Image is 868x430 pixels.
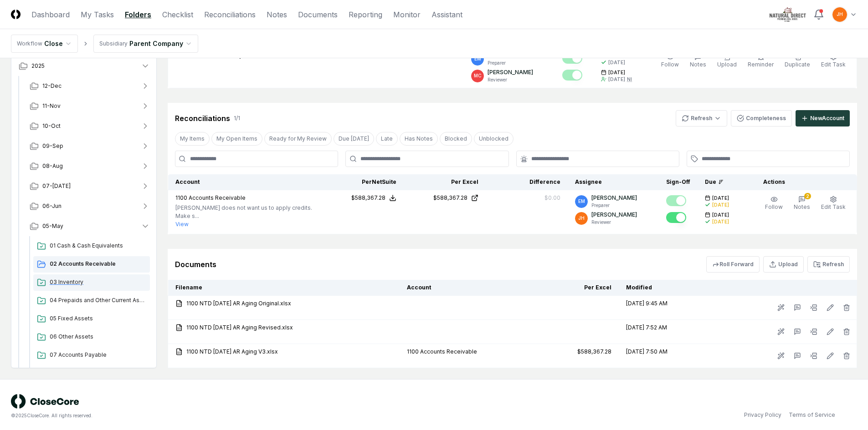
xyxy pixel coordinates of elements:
[189,194,246,201] span: Accounts Receivable
[175,204,314,220] p: [PERSON_NAME] does not want us to apply credits. Make s...
[748,61,774,68] span: Reminder
[785,61,810,68] span: Duplicate
[688,51,708,71] button: 1Notes
[351,194,396,202] button: $588,367.28
[22,156,157,176] button: 08-Aug
[821,61,846,68] span: Edit Task
[42,222,63,230] span: 05-May
[792,194,812,213] button: 2Notes
[578,215,585,222] span: JH
[33,329,150,345] a: 06 Other Assets
[175,259,216,270] div: Documents
[298,9,338,20] a: Documents
[705,178,741,186] div: Due
[42,162,63,170] span: 08-Aug
[661,61,679,68] span: Follow
[746,51,776,71] button: Reminder
[591,211,637,219] p: [PERSON_NAME]
[712,195,729,202] span: [DATE]
[11,56,157,76] button: 2025
[715,51,739,71] button: Upload
[50,278,146,286] span: 03 Inventory
[204,9,256,20] a: Reconciliations
[676,110,727,126] button: Refresh
[33,238,150,254] a: 01 Cash & Cash Equivalents
[162,9,193,20] a: Checklist
[50,333,146,341] span: 06 Other Assets
[11,412,434,419] div: © 2025 CloseCore. All rights reserved.
[400,132,438,146] button: Has Notes
[175,324,392,332] a: 1100 NTD [DATE] AR Aging Revised.xlsx
[168,280,400,296] th: Filename
[804,193,811,199] div: 2
[807,256,850,273] button: Refresh
[717,61,737,68] span: Upload
[578,198,585,205] span: EM
[42,202,62,210] span: 06-Jun
[175,299,392,308] a: 1100 NTD [DATE] AR Aging Original.xlsx
[11,35,198,53] nav: breadcrumb
[33,311,150,327] a: 05 Fixed Assets
[659,51,681,71] button: Follow
[666,212,686,223] button: Mark complete
[351,194,385,202] div: $588,367.28
[608,76,625,83] div: [DATE]
[33,365,150,382] a: 08 Credit Cards
[608,59,625,66] div: [DATE]
[474,72,482,79] span: MC
[706,256,760,273] button: Roll Forward
[50,242,146,250] span: 01 Cash & Cash Equivalents
[393,9,421,20] a: Monitor
[31,9,70,20] a: Dashboard
[211,132,262,146] button: My Open Items
[794,203,810,210] span: Notes
[400,280,537,296] th: Account
[42,82,62,90] span: 12-Dec
[619,344,709,368] td: [DATE] 7:50 AM
[175,132,210,146] button: My Items
[99,40,128,48] div: Subsidiary
[322,174,404,190] th: Per NetSuite
[488,68,533,76] p: [PERSON_NAME]
[50,351,146,359] span: 07 Accounts Payable
[486,174,568,190] th: Difference
[819,194,847,213] button: Edit Task
[577,348,611,356] div: $588,367.28
[349,9,382,20] a: Reporting
[31,62,45,70] span: 2025
[770,7,806,22] img: Natural Direct logo
[433,194,467,202] div: $588,367.28
[821,203,846,210] span: Edit Task
[832,6,848,23] button: JH
[627,76,632,83] div: NI
[125,9,151,20] a: Folders
[619,296,709,320] td: [DATE] 9:45 AM
[334,132,374,146] button: Due Today
[175,178,315,186] div: Account
[175,194,187,201] span: 1100
[619,280,709,296] th: Modified
[175,220,189,228] button: View
[50,314,146,323] span: 05 Fixed Assets
[50,296,146,304] span: 04 Prepaids and Other Current Assets
[474,56,481,62] span: EM
[796,110,850,126] button: NewAccount
[819,51,847,71] button: Edit Task
[42,102,61,110] span: 11-Nov
[690,61,706,68] span: Notes
[544,194,560,202] div: $0.00
[376,132,398,146] button: Late
[33,293,150,309] a: 04 Prepaids and Other Current Assets
[488,76,533,83] p: Reviewer
[591,202,637,209] p: Preparer
[33,347,150,364] a: 07 Accounts Payable
[591,219,637,226] p: Reviewer
[11,394,79,409] img: logo
[234,114,240,122] div: 1 / 1
[712,202,729,208] div: [DATE]
[474,132,514,146] button: Unblocked
[22,196,157,216] button: 06-Jun
[22,136,157,156] button: 09-Sep
[431,9,462,20] a: Assistant
[22,116,157,136] button: 10-Oct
